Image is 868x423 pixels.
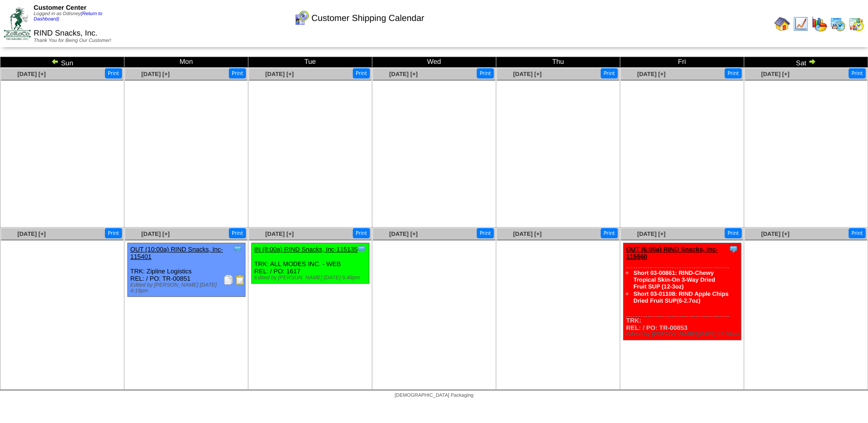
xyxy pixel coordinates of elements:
[848,68,866,78] button: Print
[744,57,868,68] td: Sat
[793,16,808,32] img: line_graph.gif
[353,228,370,238] button: Print
[128,243,245,297] div: TRK: Zipline Logistics REL: / PO: TR-00851
[252,243,369,284] div: TRK: ALL MODES INC. - WEB REL: / PO: 1617
[774,16,790,32] img: home.gif
[601,228,618,238] button: Print
[18,71,46,77] a: [DATE] [+]
[725,228,742,238] button: Print
[725,68,742,78] button: Print
[254,246,358,253] a: IN (8:00a) RIND Snacks, Inc-115135
[477,228,494,238] button: Print
[626,331,741,337] div: Edited by [PERSON_NAME] [DATE] 12:36pm
[105,68,122,78] button: Print
[233,244,242,254] img: Tooltip
[311,13,424,23] span: Customer Shipping Calendar
[4,7,31,40] img: ZoRoCo_Logo(Green%26Foil)%20jpg.webp
[372,57,496,68] td: Wed
[848,16,864,32] img: calendarinout.gif
[130,282,245,294] div: Edited by [PERSON_NAME] [DATE] 4:19pm
[0,57,124,68] td: Sun
[248,57,372,68] td: Tue
[728,244,738,254] img: Tooltip
[633,269,715,290] a: Short 03-00861: RIND-Chewy Tropical Skin-On 3-Way Dried Fruit SUP (12-3oz)
[830,16,846,32] img: calendarprod.gif
[254,275,369,281] div: Edited by [PERSON_NAME] [DATE] 5:48pm
[229,68,246,78] button: Print
[637,231,666,237] a: [DATE] [+]
[353,68,370,78] button: Print
[223,275,233,285] img: Packing Slip
[265,71,294,77] a: [DATE] [+]
[389,71,418,77] a: [DATE] [+]
[130,246,223,260] a: OUT (10:00a) RIND Snacks, Inc-115401
[513,231,542,237] a: [DATE] [+]
[496,57,620,68] td: Thu
[51,58,59,65] img: arrowleft.gif
[34,4,86,11] span: Customer Center
[229,228,246,238] button: Print
[761,71,789,77] a: [DATE] [+]
[18,231,46,237] a: [DATE] [+]
[808,58,816,65] img: arrowright.gif
[141,231,170,237] a: [DATE] [+]
[626,246,718,260] a: OUT (6:00a) RIND Snacks, Inc-115660
[141,71,170,77] a: [DATE] [+]
[294,10,309,26] img: calendarcustomer.gif
[477,68,494,78] button: Print
[34,29,98,38] span: RIND Snacks, Inc.
[34,11,102,22] a: (Return to Dashboard)
[265,231,294,237] a: [DATE] [+]
[601,68,618,78] button: Print
[124,57,248,68] td: Mon
[624,243,741,340] div: TRK: REL: / PO: TR-00853
[848,228,866,238] button: Print
[389,231,418,237] a: [DATE] [+]
[235,275,245,285] img: Bill of Lading
[34,11,102,22] span: Logged in as Ddisney
[105,228,122,238] button: Print
[395,393,473,398] span: [DEMOGRAPHIC_DATA] Packaging
[357,244,366,254] img: Tooltip
[34,38,111,43] span: Thank You for Being Our Customer!
[513,71,542,77] a: [DATE] [+]
[633,290,728,304] a: Short 03-01108: RIND Apple Chips Dried Fruit SUP(6-2.7oz)
[811,16,827,32] img: graph.gif
[620,57,744,68] td: Fri
[761,231,789,237] a: [DATE] [+]
[637,71,666,77] a: [DATE] [+]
